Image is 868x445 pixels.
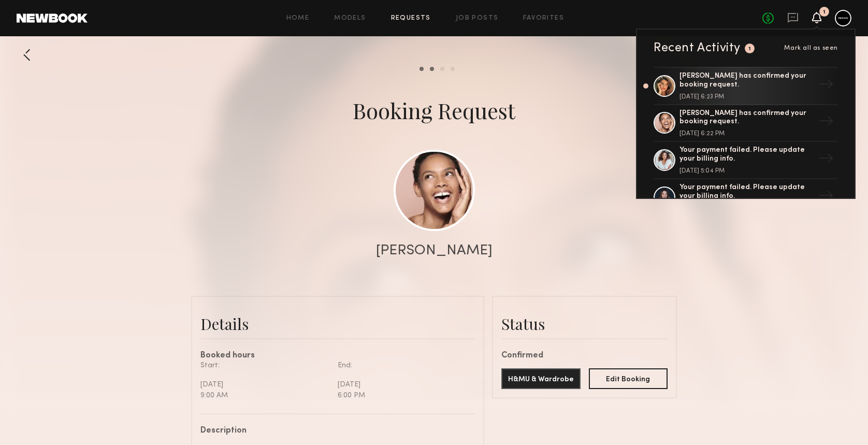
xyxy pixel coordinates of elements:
div: Recent Activity [654,42,741,54]
div: Booked hours [200,352,475,360]
div: Description [200,427,467,435]
button: H&MU & Wardrobe [501,368,581,389]
div: 6:00 PM [338,390,467,401]
div: Booking Request [353,96,515,125]
div: Status [501,313,668,334]
div: → [814,73,838,99]
div: → [814,109,838,136]
div: Start: [200,360,330,371]
a: [PERSON_NAME] has confirmed your booking request.[DATE] 6:23 PM→ [654,67,838,105]
div: [PERSON_NAME] [376,243,493,258]
span: Mark all as seen [784,45,838,51]
a: Your payment failed. Please update your billing info.→ [654,179,838,217]
div: → [814,147,838,174]
div: Confirmed [501,352,668,360]
div: Your payment failed. Please update your billing info. [679,183,814,201]
div: End: [338,360,467,371]
div: → [814,184,838,211]
a: Home [286,15,310,22]
a: Job Posts [456,15,499,22]
a: Models [334,15,366,22]
div: [DATE] [200,379,330,390]
div: 1 [823,9,826,15]
div: [PERSON_NAME] has confirmed your booking request. [679,72,814,90]
div: [PERSON_NAME] has confirmed your booking request. [679,109,814,127]
div: Details [200,313,475,334]
div: 1 [748,46,751,52]
div: [DATE] 6:22 PM [679,131,814,137]
a: [PERSON_NAME] has confirmed your booking request.[DATE] 6:22 PM→ [654,105,838,142]
div: Your payment failed. Please update your billing info. [679,146,814,164]
a: Your payment failed. Please update your billing info.[DATE] 5:04 PM→ [654,142,838,179]
div: [DATE] [338,379,467,390]
a: Favorites [523,15,564,22]
button: Edit Booking [589,368,668,389]
div: 9:00 AM [200,390,330,401]
div: [DATE] 5:04 PM [679,168,814,174]
div: [DATE] 6:23 PM [679,94,814,100]
a: Requests [391,15,431,22]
